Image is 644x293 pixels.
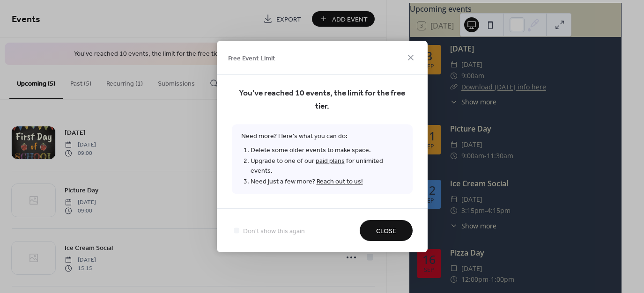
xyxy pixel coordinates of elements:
[317,176,363,188] a: Reach out to us!
[228,53,275,63] span: Free Event Limit
[251,176,403,187] li: Need just a few more?
[232,125,413,194] span: Need more? Here's what you can do:
[243,227,305,236] span: Don't show this again
[232,87,413,113] span: You've reached 10 events, the limit for the free tier.
[251,145,403,156] li: Delete some older events to make space.
[251,156,403,176] li: Upgrade to one of our for unlimited events.
[360,220,413,241] button: Close
[316,155,345,168] a: paid plans
[376,227,396,236] span: Close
